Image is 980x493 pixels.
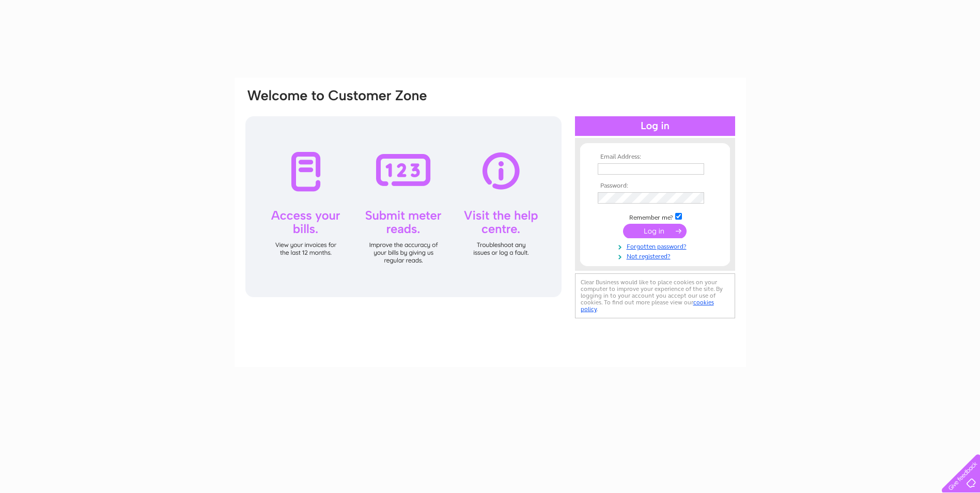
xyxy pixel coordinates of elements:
[598,241,715,251] a: Forgotten password?
[595,182,715,190] th: Password:
[575,273,735,318] div: Clear Business would like to place cookies on your computer to improve your experience of the sit...
[598,251,715,260] a: Not registered?
[581,299,714,313] a: cookies policy
[623,224,687,238] input: Submit
[595,211,715,222] td: Remember me?
[595,153,715,161] th: Email Address:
